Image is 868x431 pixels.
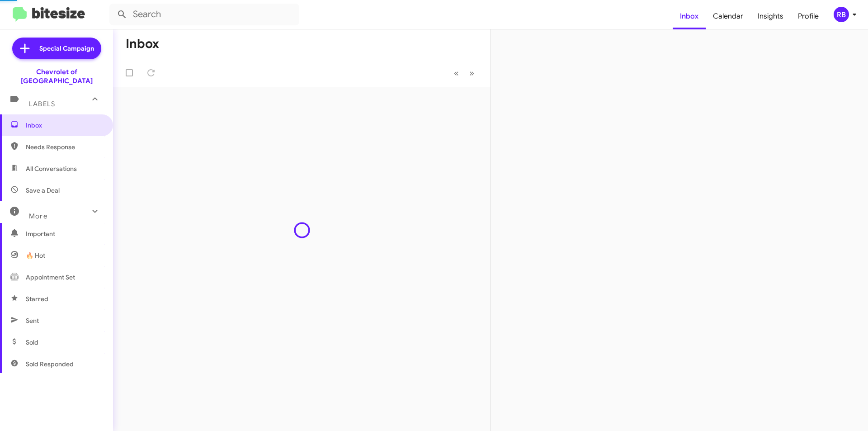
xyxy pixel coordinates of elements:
[26,273,75,282] span: Appointment Set
[454,67,459,79] span: «
[26,360,74,369] span: Sold Responded
[29,100,55,108] span: Labels
[791,3,826,29] a: Profile
[26,121,103,130] span: Inbox
[12,38,101,59] a: Special Campaign
[750,3,791,29] a: Insights
[673,3,706,29] a: Inbox
[26,164,77,173] span: All Conversations
[26,229,103,238] span: Important
[26,294,48,303] span: Starred
[834,7,849,22] div: RB
[706,3,750,29] a: Calendar
[26,142,103,152] span: Needs Response
[464,64,480,82] button: Next
[448,64,464,82] button: Previous
[29,212,47,220] span: More
[39,44,94,53] span: Special Campaign
[26,251,45,260] span: 🔥 Hot
[26,338,38,347] span: Sold
[826,7,858,22] button: RB
[469,67,474,79] span: »
[26,186,60,195] span: Save a Deal
[109,4,299,25] input: Search
[26,316,39,325] span: Sent
[126,37,159,51] h1: Inbox
[449,64,480,82] nav: Page navigation example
